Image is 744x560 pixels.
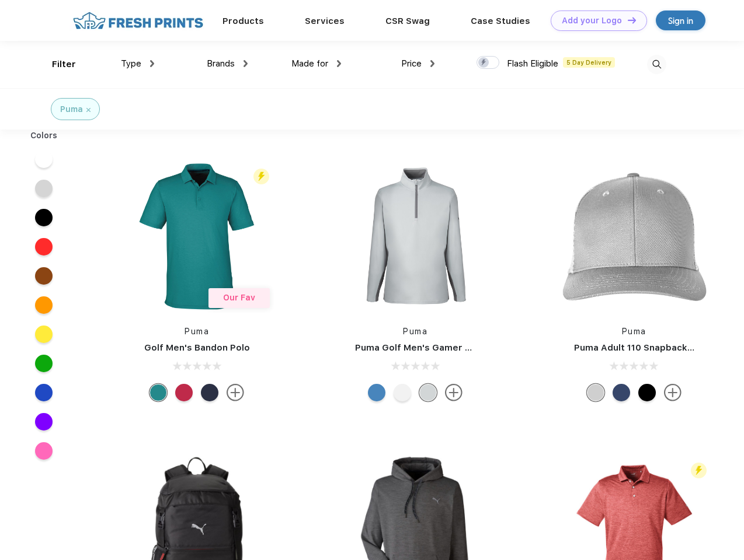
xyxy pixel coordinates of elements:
[647,55,666,74] img: desktop_search.svg
[507,58,558,69] span: Flash Eligible
[150,60,154,67] img: dropdown.png
[337,60,341,67] img: dropdown.png
[86,108,91,112] img: filter_cancel.svg
[222,16,264,26] a: Products
[52,58,76,71] div: Filter
[355,342,540,353] a: Puma Golf Men's Gamer Golf Quarter-Zip
[368,384,385,401] div: Bright Cobalt
[563,57,615,68] span: 5 Day Delivery
[656,10,705,30] a: Sign in
[691,463,707,478] img: flash_active_toggle.svg
[587,384,604,401] div: Quarry Brt Whit
[60,103,83,116] div: Puma
[305,16,345,26] a: Services
[338,159,493,314] img: func=resize&h=266
[150,384,167,401] div: Green Lagoon
[223,293,255,302] span: Our Fav
[144,342,250,353] a: Golf Men's Bandon Polo
[22,129,67,142] div: Colors
[668,14,693,27] div: Sign in
[613,384,630,401] div: Peacoat with Qut Shd
[638,384,656,401] div: Pma Blk Pma Blk
[253,169,269,184] img: flash_active_toggle.svg
[201,384,218,401] div: Navy Blazer
[622,327,646,336] a: Puma
[207,58,235,69] span: Brands
[628,17,636,23] img: DT
[291,58,328,69] span: Made for
[403,327,427,336] a: Puma
[119,159,274,314] img: func=resize&h=266
[430,60,434,67] img: dropdown.png
[401,58,422,69] span: Price
[557,159,712,314] img: func=resize&h=266
[227,384,244,401] img: more.svg
[385,16,430,26] a: CSR Swag
[175,384,193,401] div: Ski Patrol
[69,10,207,31] img: fo%20logo%202.webp
[562,16,622,26] div: Add your Logo
[445,384,463,401] img: more.svg
[121,58,141,69] span: Type
[419,384,437,401] div: High Rise
[664,384,682,401] img: more.svg
[244,60,248,67] img: dropdown.png
[185,327,209,336] a: Puma
[394,384,411,401] div: Bright White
